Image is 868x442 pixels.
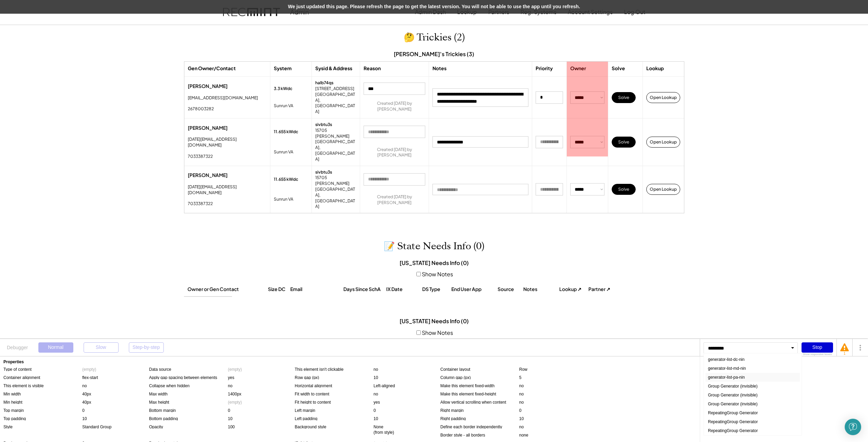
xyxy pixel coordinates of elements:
[519,408,522,413] div: 0
[188,65,236,72] div: Gen Owner/Contact
[706,408,800,417] div: RepeatingGroup Generator
[274,197,293,202] div: Sunrun VA
[364,101,425,112] div: Created [DATE] by [PERSON_NAME]
[228,424,235,430] div: 100
[451,286,496,293] div: End User App
[706,426,800,435] div: RepeatingGroup Generator
[612,137,636,148] button: Solve
[364,194,425,206] div: Created [DATE] by [PERSON_NAME]
[422,329,453,336] label: Show Notes
[268,286,289,293] div: Size DC
[706,373,800,382] div: generator-list-pa-nin
[315,122,332,128] div: sivbtu3s
[187,286,266,293] div: Owner or Gen Contact
[3,400,82,404] div: Min height
[400,259,469,267] div: [US_STATE] Needs Info (0)
[374,408,376,413] div: 0
[3,391,82,396] div: Min width
[519,391,524,397] div: no
[588,286,650,293] div: Partner ↗
[188,172,228,179] div: [PERSON_NAME]
[274,103,293,109] div: Sunrun VA
[295,391,374,396] div: Fit width to content
[646,184,680,195] button: Open Lookup
[364,65,381,72] div: Reason
[274,177,298,182] div: 11.655 kWdc
[188,137,267,148] div: [DATE][EMAIL_ADDRESS][DOMAIN_NAME]
[149,416,228,420] div: Bottom padding
[706,364,800,373] div: generator-list-md-nin
[149,424,228,429] div: Opacity
[612,92,636,103] button: Solve
[274,65,292,72] div: System
[82,416,87,421] div: 10
[82,375,98,380] div: flex-start
[3,408,82,412] div: Top margin
[706,382,800,391] div: Group Generator (invisible)
[386,286,420,293] div: IX Date
[374,375,378,380] div: 10
[315,169,332,175] div: sivbtu3s
[422,270,453,278] label: Show Notes
[82,408,85,413] div: 0
[440,424,519,429] div: Define each border independently
[315,139,356,162] div: [GEOGRAPHIC_DATA], [GEOGRAPHIC_DATA]
[440,367,519,371] div: Container layout
[364,147,425,159] div: Created [DATE] by [PERSON_NAME]
[374,424,394,435] div: None (from style)
[228,375,234,380] div: yes
[188,125,228,131] div: [PERSON_NAME]
[646,92,680,103] button: Open Lookup
[374,391,378,397] div: no
[802,342,833,353] div: Stop
[274,149,293,155] div: Sunrun VA
[149,408,228,412] div: Bottom margin
[315,175,356,187] div: 15705 [PERSON_NAME]
[570,65,586,72] div: Owner
[82,383,87,389] div: no
[440,416,519,420] div: Right padding
[519,424,524,430] div: no
[440,400,519,404] div: Allow vertical scrolling when content overflows
[3,383,82,388] div: This element is visible
[228,400,242,405] div: (empty)
[315,80,333,86] div: halb74qs
[374,383,395,389] div: Left-aligned
[519,375,522,380] div: 5
[432,65,447,72] div: Notes
[440,383,519,388] div: Make this element fixed-width
[519,400,524,405] div: no
[315,128,356,139] div: 15705 [PERSON_NAME]
[188,154,213,160] div: 7033387322
[3,416,82,420] div: Top padding
[802,353,833,356] div: Show responsive boxes
[374,400,380,405] div: yes
[523,286,558,293] div: Notes
[519,416,524,421] div: 10
[3,424,82,429] div: Style
[400,317,469,325] div: [US_STATE] Needs Info (0)
[315,65,352,72] div: Sysid & Address
[295,367,374,371] div: This element isn't clickable
[290,286,342,293] div: Email
[188,184,267,196] div: [DATE][EMAIL_ADDRESS][DOMAIN_NAME]
[519,383,524,389] div: no
[188,201,213,207] div: 7033387322
[149,400,228,404] div: Max height
[149,391,228,396] div: Max width
[536,65,553,72] div: Priority
[343,286,384,293] div: Days Since SchA
[315,86,354,92] div: [STREET_ADDRESS]
[228,367,242,372] div: (empty)
[612,65,625,72] div: Solve
[519,432,528,438] div: none
[498,286,522,293] div: Source
[149,367,228,371] div: Data source
[440,408,519,412] div: Right margin
[706,417,800,426] div: RepeatingGroup Generator
[82,391,91,397] div: 40px
[404,32,465,43] h2: 🤔 Trickies (2)
[374,416,378,421] div: 10
[3,375,82,379] div: Container alignment
[228,408,230,413] div: 0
